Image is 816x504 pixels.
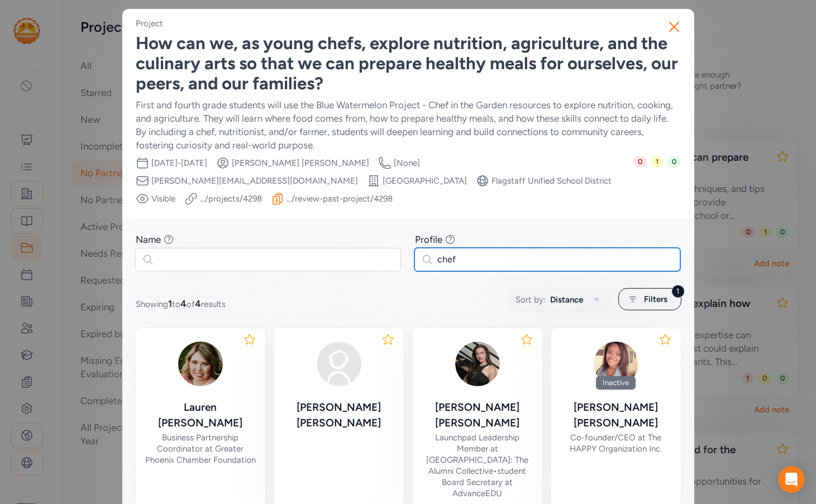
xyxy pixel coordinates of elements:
span: [None] [394,157,420,169]
span: 1 [168,298,172,309]
div: Lauren [PERSON_NAME] [145,400,256,431]
img: TrMsnRk1SLKLsPf9JUhX [174,337,227,391]
span: [PERSON_NAME] [PERSON_NAME] [232,157,369,169]
span: 4 [180,298,187,309]
span: [DATE] - [DATE] [151,157,207,169]
div: Inactive [596,376,636,390]
span: [PERSON_NAME][EMAIL_ADDRESS][DOMAIN_NAME] [151,175,358,186]
div: First and fourth grade students will use the Blue Watermelon Project - Chef in the Garden resourc... [136,98,681,152]
button: Sort by:Distance [508,288,610,311]
div: [PERSON_NAME] [PERSON_NAME] [422,400,533,431]
span: • [493,466,497,476]
span: Sort by: [516,293,546,306]
div: Business Partnership Coordinator at Greater Phoenix Chamber Foundation [145,432,256,465]
img: avatar38fbb18c.svg [312,337,366,391]
span: Distance [550,293,583,306]
span: 0 [633,156,647,167]
span: Showing to of results [136,297,226,310]
div: Co-founder/CEO at The HAPPY Organization Inc. [560,432,672,454]
a: .../review-past-project/4298 [287,193,393,204]
div: How can we, as young chefs, explore nutrition, agriculture, and the culinary arts so that we can ... [136,33,681,94]
div: Flagstaff Unified School District [491,175,612,186]
span: 0 [667,156,681,167]
span: [GEOGRAPHIC_DATA] [383,175,467,186]
img: zBKMXTpGSoWVTEtoxVuB [589,337,643,391]
div: Project [136,18,163,29]
span: Visible [151,193,175,204]
span: 4 [195,298,201,309]
div: Launchpad Leadership Member at [GEOGRAPHIC_DATA]: The Alumni Collective student Board Secretary a... [422,432,533,499]
div: 1 [671,285,685,298]
img: 0DPIIxx1R2Wz94mLe3Y3 [451,337,504,391]
div: Name [136,233,161,246]
div: Open Intercom Messenger [778,466,805,493]
span: Filters [644,292,667,306]
span: 1 [651,156,663,167]
a: .../projects/4298 [200,193,262,204]
div: [PERSON_NAME] [PERSON_NAME] [283,400,395,431]
div: [PERSON_NAME] [PERSON_NAME] [560,400,672,431]
div: Profile [415,233,442,246]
